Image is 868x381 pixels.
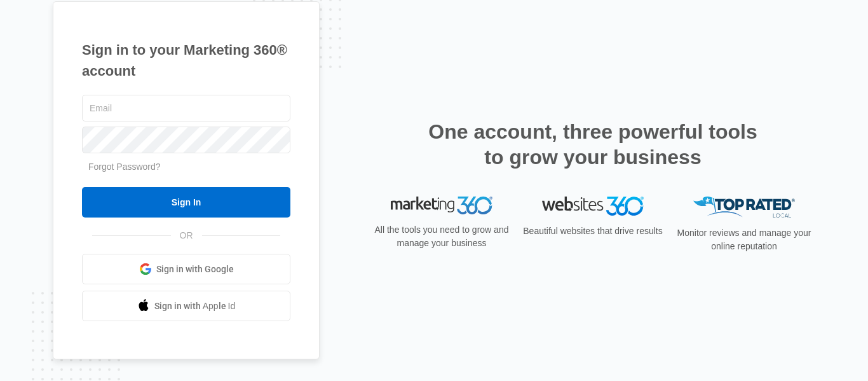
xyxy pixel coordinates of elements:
p: Beautiful websites that drive results [522,225,664,238]
a: Sign in with Google [82,254,290,284]
input: Email [82,95,290,121]
input: Sign In [82,187,290,218]
img: Top Rated Local [693,197,795,218]
p: Monitor reviews and manage your online reputation [673,226,815,253]
a: Forgot Password? [88,162,161,172]
img: Marketing 360 [391,197,492,214]
span: OR [171,229,202,242]
span: Sign in with Google [156,263,234,276]
p: All the tools you need to grow and manage your business [370,223,513,250]
h1: Sign in to your Marketing 360® account [82,39,290,81]
img: Websites 360 [542,197,644,215]
span: Sign in with Apple Id [154,300,236,313]
a: Sign in with Apple Id [82,291,290,321]
h2: One account, three powerful tools to grow your business [424,119,761,170]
